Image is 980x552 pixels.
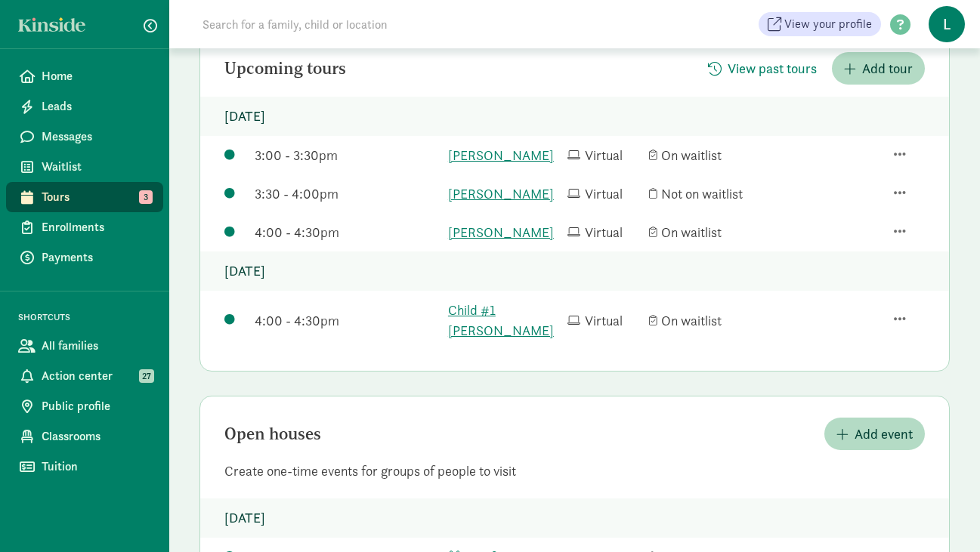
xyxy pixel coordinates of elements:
div: 4:00 - 4:30pm [255,222,441,242]
a: Tours 3 [6,182,163,212]
a: Waitlist [6,152,163,182]
span: Action center [42,367,151,385]
span: Classrooms [42,427,151,446]
p: [DATE] [200,97,949,136]
button: Add tour [832,52,925,85]
a: Enrollments [6,212,163,242]
a: [PERSON_NAME] [448,222,560,242]
div: Virtual [567,183,642,204]
a: View your profile [759,12,881,36]
span: Leads [42,97,151,116]
span: Tuition [42,458,151,476]
span: Waitlist [42,158,151,176]
a: [PERSON_NAME] [448,145,560,165]
div: Virtual [567,145,642,165]
a: Action center 27 [6,361,163,391]
span: Public profile [42,397,151,415]
span: Add tour [862,58,913,79]
span: Payments [42,248,151,267]
span: View past tours [728,58,817,79]
span: L [929,6,965,42]
iframe: Chat Widget [904,480,980,552]
div: 4:00 - 4:30pm [255,310,441,331]
span: Add event [855,424,913,444]
span: 3 [139,190,153,204]
input: Search for a family, child or location [193,9,617,39]
a: Home [6,61,163,91]
span: Home [42,67,151,85]
span: 27 [139,369,154,383]
a: [PERSON_NAME] [448,183,560,204]
a: Public profile [6,391,163,421]
div: On waitlist [649,310,761,331]
span: Enrollments [42,218,151,236]
div: Virtual [567,222,642,242]
span: All families [42,337,151,355]
div: On waitlist [649,222,761,242]
a: Classrooms [6,421,163,452]
div: 3:30 - 4:00pm [255,183,441,204]
a: Leads [6,91,163,122]
h2: Upcoming tours [224,60,346,78]
a: Tuition [6,452,163,482]
p: [DATE] [200,498,949,538]
div: On waitlist [649,145,761,165]
h2: Open houses [224,425,321,443]
p: [DATE] [200,251,949,291]
span: Messages [42,128,151,146]
button: View past tours [696,52,829,85]
div: Not on waitlist [649,183,761,204]
span: Tours [42,188,151,206]
p: Create one-time events for groups of people to visit [200,462,949,480]
button: Add event [824,418,925,450]
a: Messages [6,122,163,152]
div: Virtual [567,310,642,331]
a: View past tours [696,60,829,78]
a: Child #1 [PERSON_NAME] [448,300,560,341]
div: 3:00 - 3:30pm [255,145,441,165]
a: All families [6,331,163,361]
a: Payments [6,242,163,273]
span: View your profile [784,15,872,33]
